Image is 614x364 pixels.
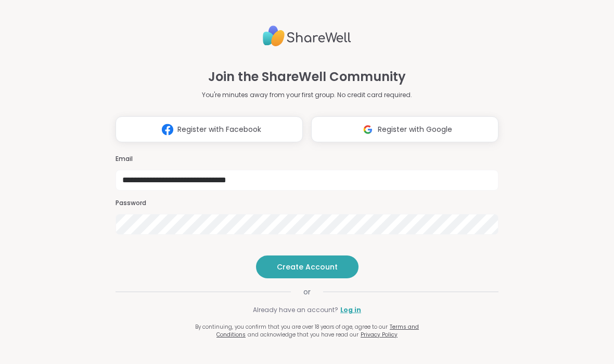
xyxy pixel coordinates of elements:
button: Create Account [256,255,359,278]
p: You're minutes away from your first group. No credit card required. [202,90,412,100]
img: ShareWell Logomark [358,120,378,139]
a: Log in [340,305,361,315]
button: Register with Google [311,116,498,142]
h3: Email [116,155,498,164]
span: and acknowledge that you have read our [248,331,359,339]
button: Register with Facebook [116,116,303,142]
a: Terms and Conditions [216,323,419,339]
span: Already have an account? [253,305,338,315]
h1: Join the ShareWell Community [208,68,406,86]
span: or [291,287,323,297]
span: Create Account [277,262,338,272]
span: By continuing, you confirm that you are over 18 years of age, agree to our [195,323,388,331]
span: Register with Facebook [177,124,261,135]
img: ShareWell Logomark [158,120,177,139]
img: ShareWell Logo [263,21,351,51]
a: Privacy Policy [361,331,398,339]
span: Register with Google [378,124,452,135]
h3: Password [116,199,498,208]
